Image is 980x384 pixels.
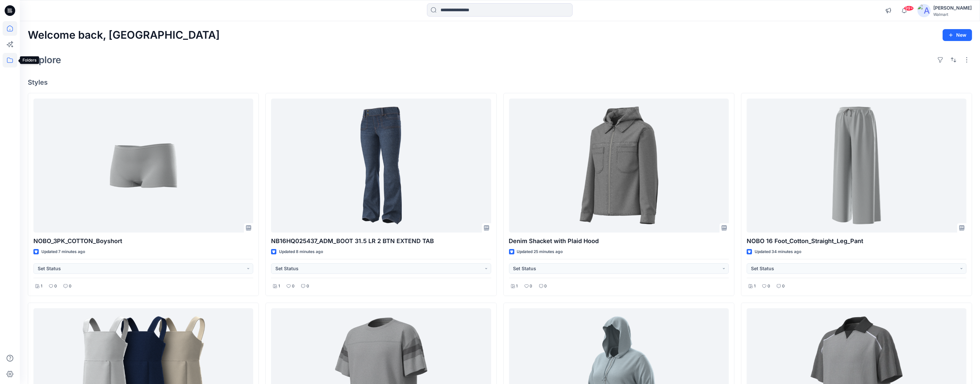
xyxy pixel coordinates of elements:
p: 0 [530,283,533,290]
a: NB16HQ025437_ADM_BOOT 31.5 LR 2 BTN EXTEND TAB [271,99,491,233]
p: Updated 8 minutes ago [279,248,323,255]
p: 0 [544,283,547,290]
p: NOBO 16 Foot_Cotton_Straight_Leg_Pant [747,236,966,246]
p: Updated 34 minutes ago [755,248,801,255]
h2: Welcome back, [GEOGRAPHIC_DATA] [28,29,220,41]
p: NOBO_3PK_COTTON_Boyshort [33,236,253,246]
p: Updated 7 minutes ago [41,248,85,255]
span: 99+ [904,6,914,11]
p: 1 [41,283,42,290]
p: 1 [516,283,518,290]
p: 0 [54,283,57,290]
a: NOBO_3PK_COTTON_Boyshort [33,99,253,233]
h4: Styles [28,78,972,86]
a: Denim Shacket with Plaid Hood [509,99,729,233]
div: Walmart [933,12,972,17]
p: 0 [782,283,785,290]
img: avatar [917,4,931,17]
p: Updated 25 minutes ago [517,248,563,255]
h2: Explore [28,55,61,65]
p: 1 [278,283,280,290]
p: 1 [754,283,756,290]
p: 0 [768,283,770,290]
p: 0 [292,283,295,290]
p: NB16HQ025437_ADM_BOOT 31.5 LR 2 BTN EXTEND TAB [271,236,491,246]
p: 0 [69,283,71,290]
a: NOBO 16 Foot_Cotton_Straight_Leg_Pant [747,99,966,233]
p: 0 [306,283,309,290]
p: Denim Shacket with Plaid Hood [509,236,729,246]
div: [PERSON_NAME] [933,4,972,12]
button: New [943,29,972,41]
